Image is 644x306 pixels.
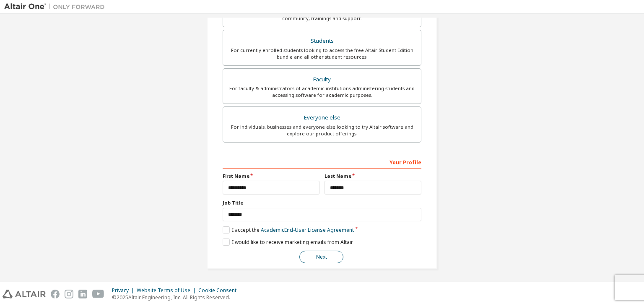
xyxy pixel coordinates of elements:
[51,290,60,298] img: facebook.svg
[223,239,353,246] label: I would like to receive marketing emails from Altair
[228,85,416,99] div: For faculty & administrators of academic institutions administering students and accessing softwa...
[65,290,73,298] img: instagram.svg
[228,124,416,137] div: For individuals, businesses and everyone else looking to try Altair software and explore our prod...
[261,226,354,233] a: Academic End-User License Agreement
[92,290,104,298] img: youtube.svg
[223,155,421,169] div: Your Profile
[4,3,109,11] img: Altair One
[228,35,416,47] div: Students
[112,294,241,301] p: © 2025 Altair Engineering, Inc. All Rights Reserved.
[223,226,354,233] label: I accept the
[228,74,416,86] div: Faculty
[223,173,319,179] label: First Name
[198,287,241,294] div: Cookie Consent
[3,290,46,298] img: altair_logo.svg
[112,287,137,294] div: Privacy
[228,112,416,124] div: Everyone else
[299,251,343,263] button: Next
[137,287,198,294] div: Website Terms of Use
[223,200,421,206] label: Job Title
[325,173,421,179] label: Last Name
[228,47,416,60] div: For currently enrolled students looking to access the free Altair Student Edition bundle and all ...
[78,290,87,298] img: linkedin.svg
